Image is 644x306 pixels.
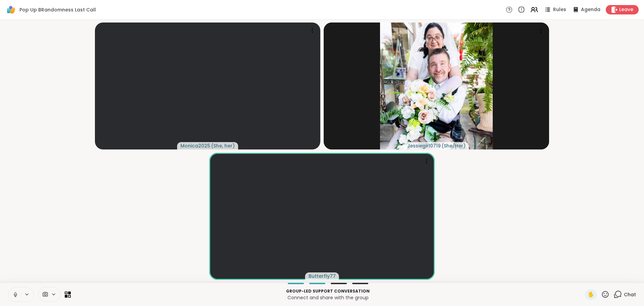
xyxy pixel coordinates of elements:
[75,288,581,294] p: Group-led support conversation
[5,4,17,15] img: ShareWell Logomark
[75,294,581,301] p: Connect and share with the group
[180,142,210,149] span: Monica2025
[624,291,636,298] span: Chat
[619,6,633,13] span: Leave
[588,291,594,299] span: ✋
[441,142,466,149] span: ( She/Her )
[581,6,600,13] span: Agenda
[380,23,493,149] img: Jessiegirl0719
[19,6,96,13] span: Pop Up BRandomness Last Call
[553,6,566,13] span: Rules
[407,142,441,149] span: Jessiegirl0719
[309,273,336,279] span: Butterfly77
[211,142,235,149] span: ( She, her )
